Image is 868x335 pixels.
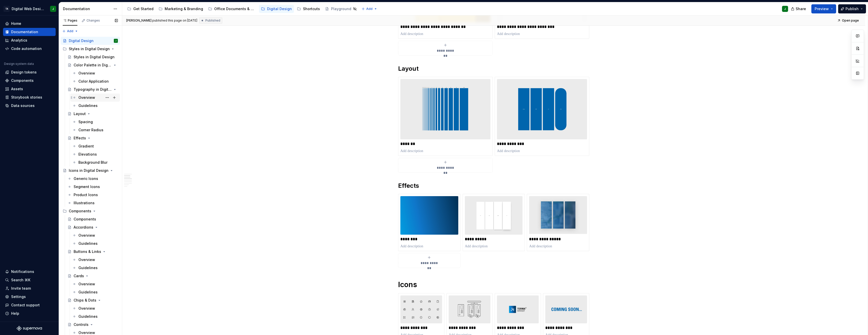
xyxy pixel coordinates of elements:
span: Publish [845,6,859,11]
a: Code automation [3,45,56,53]
div: Overview [78,233,95,238]
img: 72b16bc6-27d6-4070-bcc5-b73de2cd1ed2.jpg [465,196,523,235]
a: Buttons & Links [66,248,120,256]
span: Add [366,7,373,11]
a: Analytics [3,36,56,44]
div: Cards [74,273,84,278]
div: Components [11,78,34,83]
h2: Layout [398,65,589,73]
div: Overview [78,71,95,76]
img: 1509a0cb-965a-4252-9389-a237edf44b8a.jpg [400,196,458,235]
a: Overview [70,69,120,77]
div: Storybook stories [11,95,42,100]
div: Search ⌘K [11,277,30,283]
a: Effects [66,134,120,142]
a: Assets [3,85,56,93]
div: Product Icons [74,192,98,197]
div: Corner Radius [78,127,103,133]
img: 61755000-9313-4060-8e84-977777727c6b.jpg [529,196,587,235]
a: Digital Design [259,5,294,13]
div: Design system data [4,62,34,66]
div: Guidelines [78,103,98,108]
div: Gradient [78,144,94,149]
img: 093e04a3-c175-4edf-bf43-52624adafa3c.jpg [400,295,442,323]
div: published this page on [DATE] [152,18,197,23]
button: Preview [811,4,836,13]
a: Home [3,20,56,28]
button: Add [61,28,80,35]
div: Page tree [125,4,359,14]
a: Marketing & Branding [157,5,205,13]
div: Color Application [78,79,109,84]
a: Office Documents & Materials [206,5,258,13]
div: J [784,7,786,11]
div: Design tokens [11,70,37,75]
img: 22e39004-83a4-46b3-b805-80e9caeaa4fa.jpg [545,295,587,323]
div: Home [11,21,21,26]
div: Settings [11,294,26,299]
a: Shortcuts [295,5,322,13]
a: Documentation [3,28,56,36]
div: Illustrations [74,200,95,206]
div: Notifications [11,269,34,274]
div: Guidelines [78,265,98,270]
a: Spacing [70,118,120,126]
div: Invite team [11,286,31,291]
div: Documentation [11,29,38,34]
button: Notifications [3,268,56,276]
a: Guidelines [70,312,120,321]
a: Data sources [3,102,56,110]
div: Styles in Digital Design [69,46,110,51]
a: Get Started [125,5,156,13]
img: 2152851f-54cc-4bd8-96e6-05bc09c14c1a.jpg [497,295,539,323]
div: Icons in Digital Design [69,168,108,173]
button: Search ⌘K [3,276,56,284]
div: Marketing & Branding [165,6,203,11]
div: Background Blur [78,160,107,165]
div: Assets [11,86,23,91]
img: 49a6d341-2119-4485-9f5c-aaed52a50e13.jpg [400,79,490,139]
a: Overview [70,231,120,239]
span: Add [67,29,73,33]
a: Playground [323,5,359,13]
a: Settings [3,293,56,301]
a: Guidelines [70,102,120,110]
a: Components [66,215,120,223]
a: Corner Radius [70,126,120,134]
div: Guidelines [78,314,98,319]
div: Layout [74,111,86,116]
a: Guidelines [70,239,120,248]
div: TA [4,6,10,12]
div: Help [11,311,19,316]
div: Overview [78,257,95,262]
a: Generic Icons [66,175,120,183]
a: Chips & Dots [66,296,120,304]
div: Pages [63,18,77,23]
div: J [52,7,54,11]
div: Effects [74,136,86,141]
a: Product Icons [66,191,120,199]
div: Digital Design [267,6,292,11]
div: Shortcuts [303,6,320,11]
div: Buttons & Links [74,249,101,254]
a: Design tokens [3,68,56,76]
div: Overview [78,282,95,287]
div: Overview [78,306,95,311]
div: Digital Web Design [12,6,44,11]
div: Chips & Dots [74,298,96,303]
a: Elevations [70,150,120,158]
div: Styles in Digital Design [74,54,115,60]
a: Overview [70,280,120,288]
a: Typography in Digital Design [66,85,120,94]
div: Playground [331,6,351,11]
a: Cards [66,272,120,280]
div: J [115,38,116,43]
div: Guidelines [78,290,98,295]
div: Guidelines [78,241,98,246]
a: Segment Icons [66,183,120,191]
a: Layout [66,110,120,118]
h2: Effects [398,182,589,190]
a: Color Application [70,77,120,85]
a: Background Blur [70,158,120,166]
a: Invite team [3,284,56,292]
